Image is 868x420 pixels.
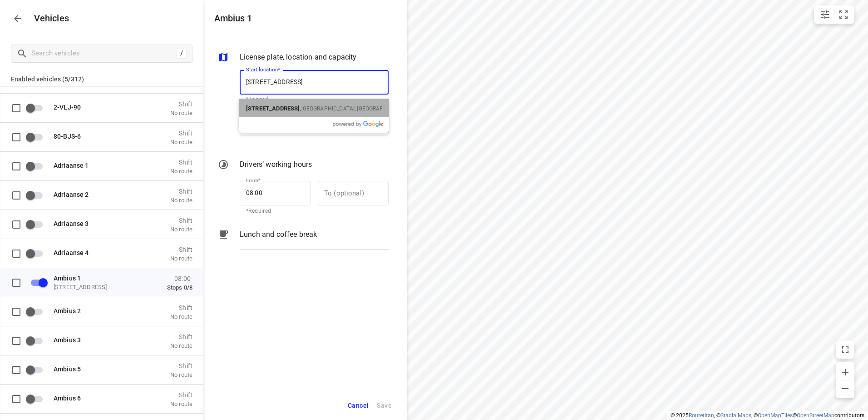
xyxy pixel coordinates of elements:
[170,158,192,165] p: Shift
[170,245,192,253] p: Shift
[25,70,48,87] span: Enable
[170,187,192,195] p: Shift
[54,274,81,281] span: Ambius 1
[54,103,81,110] span: 2-VLJ-90
[834,5,853,24] button: Fit zoom
[170,138,192,145] p: No route
[689,412,714,419] a: Routetitan
[170,109,192,116] p: No route
[170,196,192,204] p: No route
[170,342,192,349] p: No route
[301,105,410,112] span: [GEOGRAPHIC_DATA], [GEOGRAPHIC_DATA]
[240,52,356,63] p: License plate, location and capacity
[170,304,192,311] p: Shift
[170,391,192,398] p: Shift
[25,361,48,378] span: Enable
[671,412,864,419] li: © 2025 , © , © © contributors
[311,194,318,200] p: —
[54,161,89,169] span: Adriaanse 1
[25,128,48,145] span: Enable
[54,190,89,198] span: Adriaanse 2
[25,274,48,291] span: Disable
[240,159,312,170] p: Drivers’ working hours
[25,245,48,262] span: Enable
[814,5,854,24] div: small contained button group
[218,159,389,172] div: Drivers’ working hours
[344,396,373,415] button: Cancel
[816,5,834,24] button: Map settings
[170,255,192,262] p: No route
[797,412,834,419] a: OpenStreetMap
[170,129,192,136] p: Shift
[333,121,384,127] img: Powered by Google
[348,400,369,411] span: Cancel
[170,400,192,407] p: No route
[170,216,192,224] p: Shift
[170,371,192,378] p: No route
[177,49,187,59] div: /
[31,46,177,60] input: Search vehicles
[170,100,192,107] p: Shift
[54,220,89,227] span: Adriaanse 3
[25,99,48,116] span: Enable
[246,207,304,216] p: *Required
[25,186,48,204] span: Enable
[170,80,192,87] p: No route
[25,303,48,320] span: Enable
[54,283,144,290] p: [STREET_ADDRESS]
[54,307,81,314] span: Ambius 2
[170,225,192,233] p: No route
[246,105,301,112] span: ,
[54,394,81,401] span: Ambius 6
[25,390,48,407] span: Enable
[54,365,81,372] span: Ambius 5
[758,412,793,419] a: OpenMapTiles
[54,132,81,140] span: 80-BJS-6
[27,13,69,24] p: Vehicles
[170,333,192,340] p: Shift
[25,332,48,349] span: Enable
[246,105,300,112] b: [STREET_ADDRESS]
[218,229,389,256] div: Lunch and coffee break
[218,52,389,65] div: License plate, location and capacity
[240,229,317,240] p: Lunch and coffee break
[25,157,48,175] span: Enable
[167,284,192,291] p: Stops 0/8
[25,215,48,233] span: Enable
[170,313,192,320] p: No route
[54,336,81,343] span: Ambius 3
[214,13,252,24] h5: Ambius 1
[170,362,192,369] p: Shift
[170,167,192,175] p: No route
[167,275,192,282] p: 08:00-
[720,412,751,419] a: Stadia Maps
[54,249,89,256] span: Adriaanse 4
